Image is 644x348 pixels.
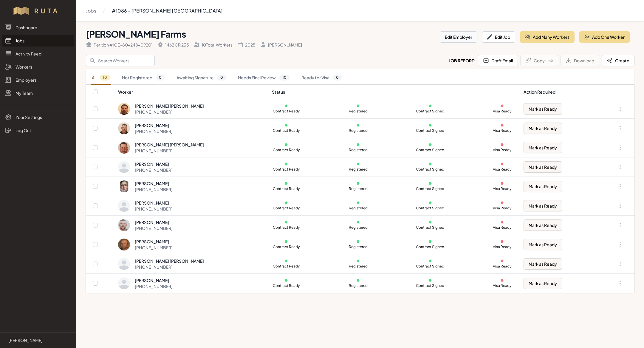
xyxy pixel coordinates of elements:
[135,239,173,245] div: [PERSON_NAME]
[520,55,558,66] button: Copy Link
[520,31,575,43] button: Add Many Workers
[488,186,516,191] p: Visa Ready
[344,186,372,191] p: Registered
[344,128,372,133] p: Registered
[2,21,74,33] a: Dashboard
[488,206,516,211] p: Visa Ready
[86,71,634,85] nav: Tabs
[135,186,173,192] div: [PHONE_NUMBER]
[416,283,445,288] p: Contract Signed
[416,245,445,249] p: Contract Signed
[135,148,204,154] div: [PHONE_NUMBER]
[524,181,562,192] button: Mark as Ready
[488,245,516,249] p: Visa Ready
[524,142,562,153] button: Mark as Ready
[524,103,562,115] button: Mark as Ready
[135,245,173,250] div: [PHONE_NUMBER]
[2,61,74,73] a: Workers
[5,337,71,343] a: [PERSON_NAME]
[268,85,520,99] th: Status
[344,109,372,114] p: Registered
[344,206,372,211] p: Registered
[333,75,342,81] span: 0
[272,128,301,133] p: Contract Ready
[91,71,111,85] a: All
[194,42,233,48] div: 10 Total Workers
[344,245,372,249] p: Registered
[260,42,302,48] div: [PERSON_NAME]
[488,148,516,152] p: Visa Ready
[135,277,173,283] div: [PERSON_NAME]
[175,71,227,85] a: Awaiting Signature
[488,225,516,230] p: Visa Ready
[118,89,264,95] div: Worker
[488,128,516,133] p: Visa Ready
[86,5,223,17] nav: Breadcrumb
[449,58,476,64] h2: Job Report:
[272,245,301,249] p: Contract Ready
[416,264,445,269] p: Contract Signed
[488,283,516,288] p: Visa Ready
[237,42,256,48] div: 2025
[2,74,74,86] a: Employers
[440,31,477,43] button: Edit Employer
[488,109,516,114] p: Visa Ready
[524,123,562,134] button: Mark as Ready
[524,219,562,231] button: Mark as Ready
[416,109,445,114] p: Contract Signed
[121,71,166,85] a: Not Registered
[135,258,204,264] div: [PERSON_NAME] [PERSON_NAME]
[272,186,301,191] p: Contract Ready
[416,206,445,211] p: Contract Signed
[272,283,301,288] p: Contract Ready
[2,48,74,60] a: Activity Feed
[135,206,173,212] div: [PHONE_NUMBER]
[300,71,343,85] a: Ready for Visa
[86,55,155,66] input: Search Workers
[524,278,562,289] button: Mark as Ready
[135,167,173,173] div: [PHONE_NUMBER]
[524,161,562,173] button: Mark as Ready
[135,122,173,128] div: [PERSON_NAME]
[112,5,223,17] a: #1086 - [PERSON_NAME][GEOGRAPHIC_DATA]
[524,200,562,211] button: Mark as Ready
[135,109,204,115] div: [PHONE_NUMBER]
[135,161,173,167] div: [PERSON_NAME]
[482,31,515,43] button: Edit Job
[520,85,596,99] th: Action Required
[416,128,445,133] p: Contract Signed
[602,55,634,66] button: Create
[135,200,173,206] div: [PERSON_NAME]
[100,75,110,81] span: 10
[2,111,74,123] a: Your Settings
[135,180,173,186] div: [PERSON_NAME]
[135,142,204,148] div: [PERSON_NAME] [PERSON_NAME]
[156,75,165,81] span: 0
[86,29,435,39] h1: [PERSON_NAME] Farms
[344,167,372,172] p: Registered
[86,5,96,17] a: Jobs
[2,87,74,99] a: My Team
[272,264,301,269] p: Contract Ready
[13,6,64,16] img: Workflow
[135,225,173,231] div: [PHONE_NUMBER]
[478,55,518,66] button: Draft Email
[135,219,173,225] div: [PERSON_NAME]
[217,75,226,81] span: 0
[2,124,74,136] a: Log Out
[135,264,204,270] div: [PHONE_NUMBER]
[135,283,173,289] div: [PHONE_NUMBER]
[344,148,372,152] p: Registered
[135,128,173,134] div: [PHONE_NUMBER]
[8,337,43,343] p: [PERSON_NAME]
[279,75,290,81] span: 10
[561,55,599,66] button: Download
[237,71,291,85] a: Needs Final Review
[416,167,445,172] p: Contract Signed
[524,258,562,270] button: Mark as Ready
[157,42,189,48] div: 1462 CR 235
[416,225,445,230] p: Contract Signed
[416,186,445,191] p: Contract Signed
[488,264,516,269] p: Visa Ready
[272,225,301,230] p: Contract Ready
